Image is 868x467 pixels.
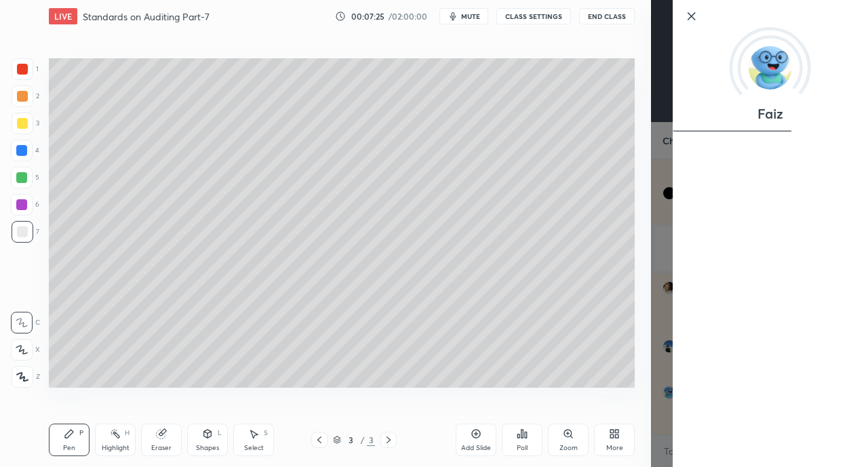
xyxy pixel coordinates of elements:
[12,58,39,80] div: 1
[360,436,364,444] div: /
[439,8,488,24] button: mute
[12,221,39,243] div: 7
[673,120,868,134] div: animation
[461,445,491,451] div: Add Slide
[11,339,40,361] div: X
[151,445,172,451] div: Eraser
[606,445,623,451] div: More
[344,436,357,444] div: 3
[11,140,39,161] div: 4
[264,430,268,436] div: S
[496,8,571,24] button: CLASS SETTINGS
[12,85,39,107] div: 2
[461,12,480,21] span: mute
[83,10,210,23] h4: Standards on Auditing Part-7
[757,108,783,119] p: Faiz
[125,430,130,436] div: H
[12,366,40,388] div: Z
[11,312,40,333] div: C
[79,430,83,436] div: P
[559,445,578,451] div: Zoom
[11,194,39,216] div: 6
[579,8,635,24] button: End Class
[196,445,219,451] div: Shapes
[63,445,75,451] div: Pen
[367,434,375,446] div: 3
[749,46,792,89] img: 55217f3dff024453aea763d2342d394f.png
[517,445,528,451] div: Poll
[12,113,39,134] div: 3
[244,445,264,451] div: Select
[102,445,130,451] div: Highlight
[49,8,77,24] div: LIVE
[218,430,222,436] div: L
[11,167,39,188] div: 5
